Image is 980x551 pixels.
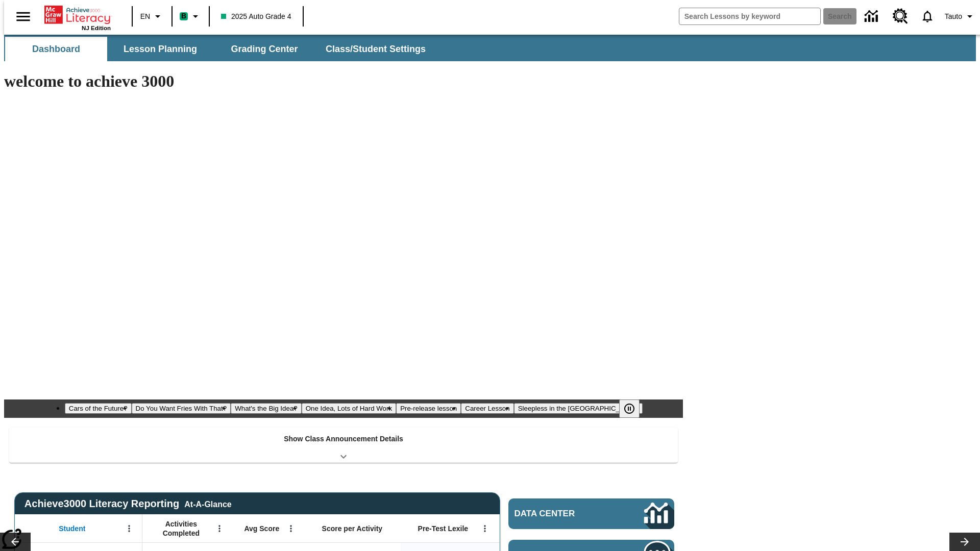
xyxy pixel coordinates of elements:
[184,498,231,509] div: At-A-Glance
[4,37,435,61] div: SubNavbar
[887,3,914,30] a: Resource Center, Will open in new tab
[213,37,315,61] button: Grading Center
[24,498,232,510] span: Achieve3000 Literacy Reporting
[949,533,980,551] button: Lesson carousel, Next
[44,4,111,31] div: Home
[283,521,299,536] button: Open Menu
[679,8,820,24] input: search field
[396,403,461,414] button: Slide 5 Pre-release lesson
[941,7,980,26] button: Profile/Settings
[284,434,403,444] p: Show Class Announcement Details
[4,72,683,91] h1: welcome to achieve 3000
[44,5,111,25] a: Home
[121,521,137,536] button: Open Menu
[109,37,211,61] button: Lesson Planning
[59,524,85,533] span: Student
[514,403,643,414] button: Slide 7 Sleepless in the Animal Kingdom
[477,521,493,536] button: Open Menu
[508,498,674,529] a: Data Center
[461,403,513,414] button: Slide 6 Career Lesson
[326,43,426,55] span: Class/Student Settings
[514,509,610,519] span: Data Center
[859,3,887,31] a: Data Center
[619,399,640,418] button: Pause
[317,37,434,61] button: Class/Student Settings
[212,521,227,536] button: Open Menu
[65,403,132,414] button: Slide 1 Cars of the Future?
[9,428,678,463] div: Show Class Announcement Details
[181,10,186,22] span: B
[619,399,650,418] div: Pause
[82,25,111,31] span: NJ Edition
[8,2,38,32] button: Open side menu
[418,524,469,533] span: Pre-Test Lexile
[914,3,941,30] a: Notifications
[231,43,298,55] span: Grading Center
[132,403,231,414] button: Slide 2 Do You Want Fries With That?
[148,519,215,538] span: Activities Completed
[322,524,383,533] span: Score per Activity
[5,37,107,61] button: Dashboard
[221,11,291,22] span: 2025 Auto Grade 4
[140,11,150,22] span: EN
[176,7,206,26] button: Boost Class color is mint green. Change class color
[136,7,168,26] button: Language: EN, Select a language
[244,524,279,533] span: Avg Score
[124,43,197,55] span: Lesson Planning
[302,403,396,414] button: Slide 4 One Idea, Lots of Hard Work
[231,403,302,414] button: Slide 3 What's the Big Idea?
[32,43,80,55] span: Dashboard
[4,35,976,61] div: SubNavbar
[945,11,962,22] span: Tauto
